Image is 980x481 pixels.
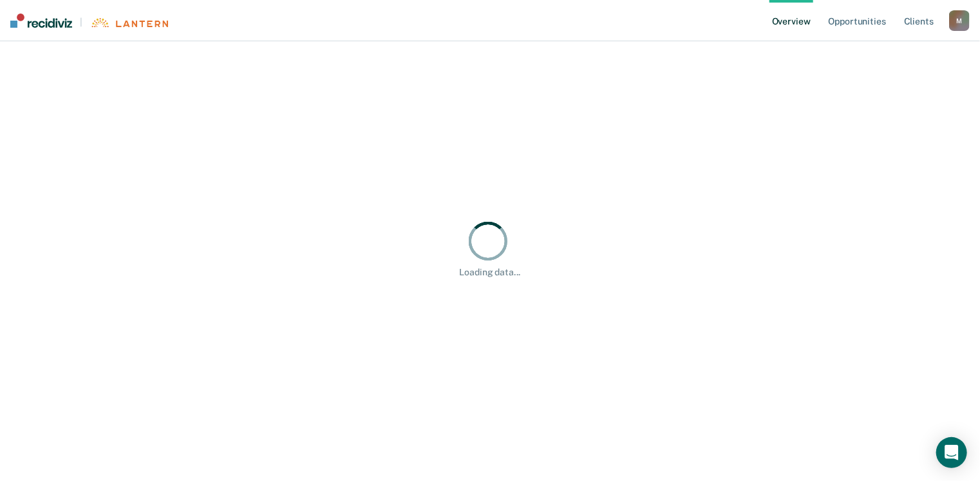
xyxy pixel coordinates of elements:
[90,18,168,28] img: Lantern
[460,267,521,278] div: Loading data...
[72,17,90,28] span: |
[10,14,72,28] img: Recidiviz
[10,14,168,28] a: |
[936,437,967,468] div: Open Intercom Messenger
[949,10,970,31] button: M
